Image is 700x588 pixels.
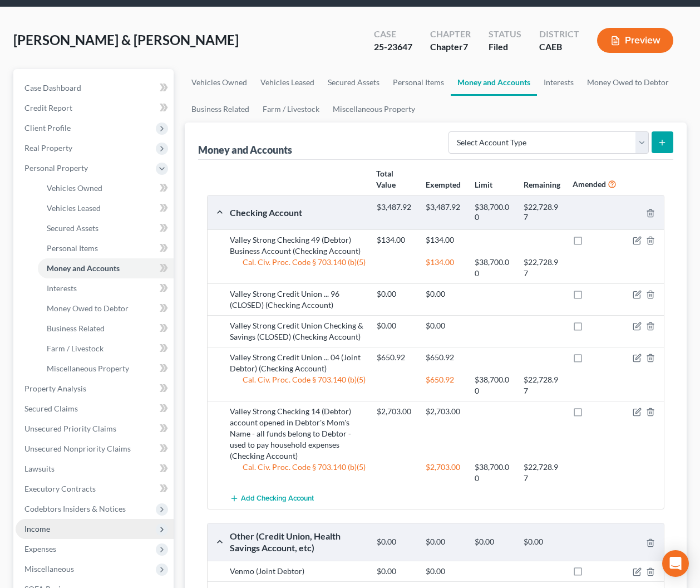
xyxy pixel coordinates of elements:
div: Cal. Civ. Proc. Code § 703.140 (b)(5) [224,257,371,279]
strong: Limit [475,180,492,189]
div: $22,728.97 [518,462,567,484]
div: Status [489,28,521,41]
strong: Total Value [376,169,396,189]
div: $22,728.97 [518,374,567,396]
div: Money and Accounts [198,143,292,156]
div: $134.00 [420,234,469,246]
div: $2,703.00 [420,406,469,417]
div: $22,728.97 [518,202,567,223]
div: $3,487.92 [371,202,420,223]
a: Farm / Livestock [256,96,326,122]
span: Income [24,524,50,533]
span: Add Checking Account [241,494,314,503]
a: Miscellaneous Property [38,359,174,379]
div: $650.92 [371,352,420,363]
span: Miscellaneous [24,564,74,574]
span: Personal Items [47,243,98,253]
span: Unsecured Priority Claims [24,424,116,433]
div: $0.00 [469,537,518,547]
a: Lawsuits [16,459,174,479]
a: Secured Assets [38,218,174,238]
div: Filed [489,41,521,53]
span: Real Property [24,143,72,153]
div: Chapter [430,28,471,41]
span: Miscellaneous Property [47,364,129,373]
div: Cal. Civ. Proc. Code § 703.140 (b)(5) [224,374,371,396]
span: Lawsuits [24,464,55,473]
a: Property Analysis [16,379,174,399]
div: Valley Strong Checking 49 (Debtor) Business Account (Checking Account) [224,234,371,257]
a: Executory Contracts [16,479,174,499]
div: Case [374,28,412,41]
a: Miscellaneous Property [326,96,422,122]
div: $38,700.00 [469,374,518,396]
div: $650.92 [420,374,469,396]
span: [PERSON_NAME] & [PERSON_NAME] [13,32,239,48]
button: Preview [597,28,673,53]
span: Business Related [47,324,105,333]
div: Valley Strong Credit Union Checking & Savings (CLOSED) (Checking Account) [224,320,371,342]
a: Farm / Livestock [38,339,174,359]
div: Chapter [430,41,471,53]
a: Secured Claims [16,399,174,419]
div: $0.00 [420,288,469,300]
strong: Amended [573,179,606,189]
div: $38,700.00 [469,257,518,279]
div: $650.92 [420,352,469,363]
div: Open Intercom Messenger [662,550,689,577]
span: Money and Accounts [47,263,120,273]
span: Secured Claims [24,404,78,413]
button: Add Checking Account [230,488,314,509]
strong: Remaining [524,180,560,189]
span: Interests [47,283,77,293]
span: Executory Contracts [24,484,96,493]
a: Money and Accounts [451,69,537,96]
div: $0.00 [518,537,567,547]
span: Vehicles Owned [47,183,102,193]
div: CAEB [539,41,579,53]
div: $38,700.00 [469,202,518,223]
span: Case Dashboard [24,83,81,92]
div: Valley Strong Credit Union ... 96 (CLOSED) (Checking Account) [224,288,371,311]
a: Money Owed to Debtor [580,69,676,96]
div: 25-23647 [374,41,412,53]
div: $134.00 [420,257,469,279]
div: $3,487.92 [420,202,469,223]
div: $0.00 [371,566,420,577]
div: Cal. Civ. Proc. Code § 703.140 (b)(5) [224,462,371,484]
span: 7 [463,41,468,52]
a: Vehicles Owned [38,178,174,198]
a: Money Owed to Debtor [38,298,174,318]
div: $134.00 [371,234,420,246]
div: Other (Credit Union, Health Savings Account, etc) [224,530,371,554]
div: $0.00 [420,320,469,331]
span: Money Owed to Debtor [47,303,129,313]
a: Secured Assets [321,69,386,96]
span: Personal Property [24,163,88,173]
div: District [539,28,579,41]
a: Business Related [38,318,174,339]
a: Vehicles Leased [254,69,321,96]
a: Personal Items [386,69,451,96]
a: Money and Accounts [38,258,174,278]
a: Personal Items [38,238,174,258]
div: $0.00 [371,537,420,547]
span: Client Profile [24,123,71,133]
div: $0.00 [420,566,469,577]
div: $0.00 [420,537,469,547]
a: Credit Report [16,98,174,118]
span: Unsecured Nonpriority Claims [24,444,131,453]
span: Credit Report [24,103,72,112]
span: Property Analysis [24,384,86,393]
div: Venmo (Joint Debtor) [224,566,371,577]
a: Unsecured Priority Claims [16,419,174,439]
a: Vehicles Leased [38,198,174,218]
a: Interests [38,278,174,298]
a: Interests [537,69,580,96]
div: Valley Strong Credit Union ... 04 (Joint Debtor) (Checking Account) [224,352,371,374]
span: Secured Assets [47,223,98,233]
div: Valley Strong Checking 14 (Debtor) account opened in Debtor's Mom's Name - all funds belong to De... [224,406,371,462]
div: $2,703.00 [371,406,420,417]
a: Business Related [185,96,256,122]
div: $38,700.00 [469,462,518,484]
